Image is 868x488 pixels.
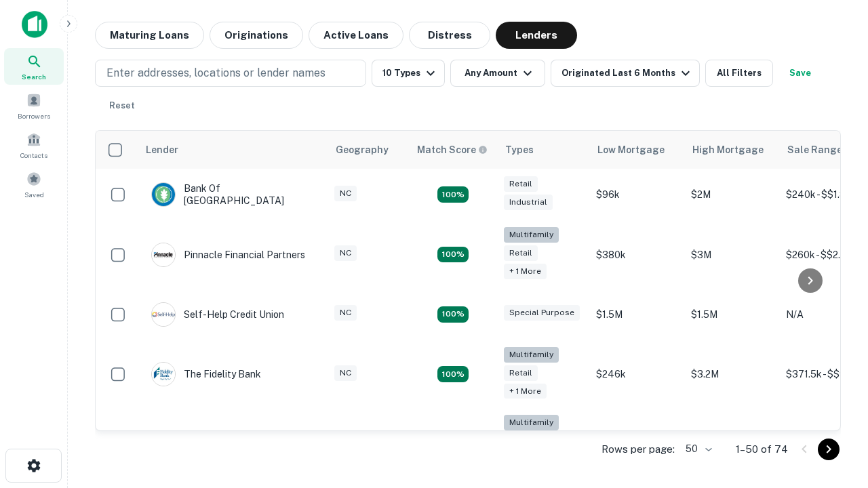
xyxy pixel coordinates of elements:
div: Geography [336,142,389,158]
div: Matching Properties: 11, hasApolloMatch: undefined [437,306,469,323]
div: Pinnacle Financial Partners [151,243,305,267]
h6: Match Score [417,142,485,157]
div: Industrial [504,195,553,210]
div: Special Purpose [504,305,580,321]
img: capitalize-icon.png [22,11,47,38]
div: Bank Of [GEOGRAPHIC_DATA] [151,182,314,207]
th: Types [497,131,589,169]
th: Lender [138,131,328,169]
div: Capitalize uses an advanced AI algorithm to match your search with the best lender. The match sco... [417,142,488,157]
button: 10 Types [372,60,445,87]
span: Borrowers [18,110,50,121]
button: Originations [210,22,303,49]
th: Capitalize uses an advanced AI algorithm to match your search with the best lender. The match sco... [409,131,497,169]
button: Any Amount [450,60,545,87]
a: Search [4,48,64,85]
button: Distress [409,22,490,49]
div: Retail [504,176,538,192]
td: $246.5k [589,408,684,476]
td: $380k [589,220,684,289]
div: Matching Properties: 16, hasApolloMatch: undefined [437,186,469,203]
td: $96k [589,169,684,220]
p: 1–50 of 74 [736,441,788,457]
div: Low Mortgage [597,142,665,158]
td: $1.5M [684,289,779,340]
th: Geography [328,131,409,169]
td: $3M [684,220,779,289]
div: NC [334,305,357,321]
button: Originated Last 6 Months [551,60,700,87]
button: Maturing Loans [95,22,204,49]
div: Multifamily [504,227,559,243]
div: 50 [680,439,714,459]
img: picture [152,303,175,326]
div: Retail [504,245,538,261]
a: Borrowers [4,87,64,124]
a: Saved [4,166,64,203]
span: Contacts [20,150,47,161]
td: $9.2M [684,408,779,476]
div: High Mortgage [692,142,764,158]
button: Active Loans [309,22,403,49]
th: Low Mortgage [589,131,684,169]
img: picture [152,183,175,206]
td: $1.5M [589,289,684,340]
button: All Filters [705,60,773,87]
div: Retail [504,365,538,381]
div: Self-help Credit Union [151,302,284,327]
button: Lenders [496,22,577,49]
div: Originated Last 6 Months [561,65,694,81]
div: NC [334,186,357,201]
div: + 1 more [504,264,547,279]
span: Saved [24,189,44,200]
div: Multifamily [504,415,559,430]
th: High Mortgage [684,131,779,169]
div: Multifamily [504,347,559,363]
img: picture [152,363,175,386]
button: Save your search to get updates of matches that match your search criteria. [778,60,822,87]
div: Types [505,142,534,158]
td: $246k [589,340,684,409]
p: Enter addresses, locations or lender names [106,65,325,81]
p: Rows per page: [601,441,675,457]
div: NC [334,245,357,261]
div: Matching Properties: 10, hasApolloMatch: undefined [437,366,469,382]
span: Search [22,71,46,82]
iframe: Chat Widget [800,336,868,401]
button: Enter addresses, locations or lender names [95,60,366,87]
div: Lender [146,142,178,158]
div: Matching Properties: 17, hasApolloMatch: undefined [437,247,469,263]
div: Atlantic Union Bank [151,430,271,455]
a: Contacts [4,127,64,163]
div: Sale Range [787,142,842,158]
div: NC [334,365,357,381]
img: picture [152,243,175,266]
div: The Fidelity Bank [151,362,261,386]
button: Reset [100,92,144,119]
div: + 1 more [504,384,547,399]
td: $3.2M [684,340,779,409]
button: Go to next page [818,439,840,460]
td: $2M [684,169,779,220]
